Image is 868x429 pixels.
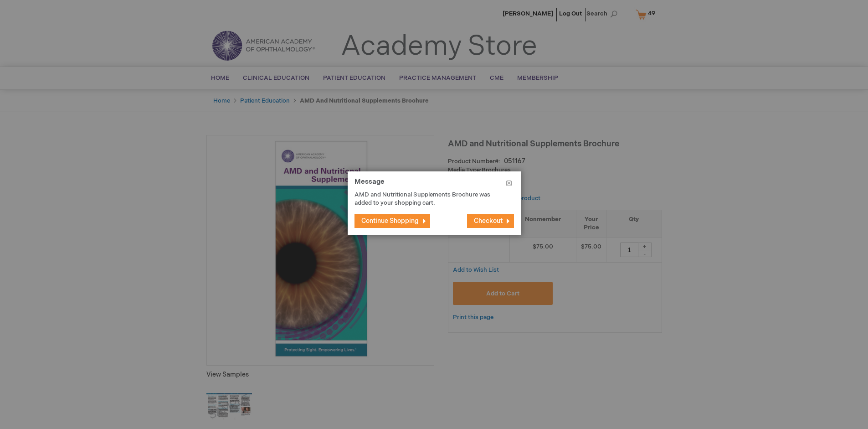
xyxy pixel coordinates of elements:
[354,178,514,191] h1: Message
[474,217,503,225] span: Checkout
[354,191,500,207] p: AMD and Nutritional Supplements Brochure was added to your shopping cart.
[354,214,430,228] button: Continue Shopping
[361,217,419,225] span: Continue Shopping
[467,214,514,228] button: Checkout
